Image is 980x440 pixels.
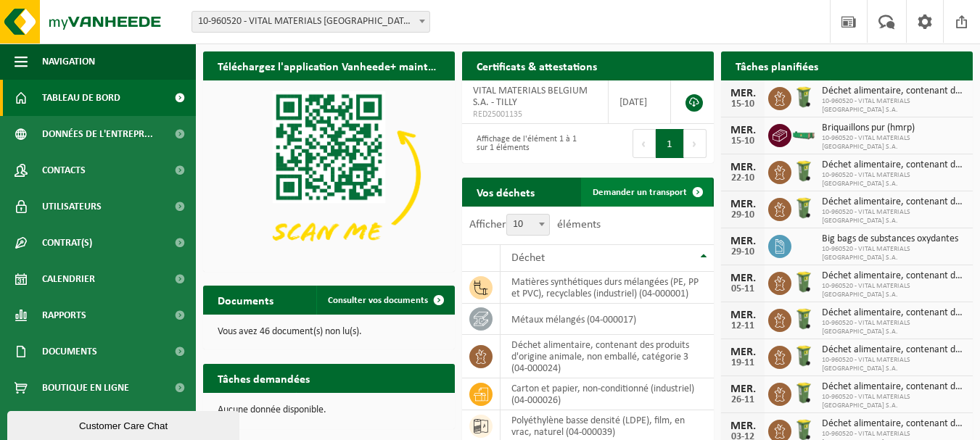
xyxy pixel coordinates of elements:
img: WB-0140-HPE-GN-50 [791,159,816,183]
div: 19-11 [728,358,757,368]
iframe: chat widget [7,408,242,440]
div: MER. [728,383,757,395]
span: VITAL MATERIALS BELGIUM S.A. - TILLY [473,86,588,108]
span: Déchet [511,252,545,264]
span: Déchet alimentaire, contenant des produits d'origine animale, non emballé, catég... [822,86,965,97]
h2: Tâches planifiées [721,51,833,80]
img: Download de VHEPlus App [203,80,455,269]
img: WB-0140-HPE-GN-50 [791,381,816,405]
button: Previous [633,129,656,158]
td: matières synthétiques durs mélangées (PE, PP et PVC), recyclables (industriel) (04-000001) [501,272,714,304]
div: 29-10 [728,247,757,257]
span: Consulter vos documents [328,296,428,305]
span: 10-960520 - VITAL MATERIALS [GEOGRAPHIC_DATA] S.A. [822,97,965,115]
h2: Tâches demandées [203,364,324,392]
td: carton et papier, non-conditionné (industriel) (04-000026) [501,378,714,410]
span: 10-960520 - VITAL MATERIALS [GEOGRAPHIC_DATA] S.A. [822,393,965,410]
div: Affichage de l'élément 1 à 1 sur 1 éléments [469,128,581,159]
span: Déchet alimentaire, contenant des produits d'origine animale, non emballé, catég... [822,344,965,356]
span: Calendrier [42,261,95,297]
button: Next [684,129,707,158]
p: Vous avez 46 document(s) non lu(s). [218,327,440,337]
span: Boutique en ligne [42,370,129,406]
span: Briquaillons pur (hmrp) [822,123,965,134]
h2: Téléchargez l'application Vanheede+ maintenant! [203,51,455,80]
span: Déchet alimentaire, contenant des produits d'origine animale, non emballé, catég... [822,270,965,282]
span: 10-960520 - VITAL MATERIALS [GEOGRAPHIC_DATA] S.A. [822,171,965,188]
div: MER. [728,88,757,99]
img: WB-0140-HPE-GN-50 [791,307,816,331]
img: WB-0140-HPE-GN-50 [791,196,816,220]
span: Tableau de bord [42,80,120,116]
h2: Documents [203,286,288,314]
div: 05-11 [728,284,757,294]
td: [DATE] [609,80,671,124]
div: MER. [728,236,757,247]
img: WB-0140-HPE-GN-50 [791,85,816,109]
div: 26-11 [728,395,757,405]
span: Déchet alimentaire, contenant des produits d'origine animale, non emballé, catég... [822,196,965,208]
div: 22-10 [728,173,757,183]
span: Documents [42,333,97,370]
span: Rapports [42,297,86,333]
div: MER. [728,162,757,173]
h2: Certificats & attestations [462,51,612,80]
div: 15-10 [728,99,757,109]
label: Afficher éléments [469,219,601,231]
button: 1 [656,129,684,158]
span: Big bags de substances oxydantes [822,233,965,245]
span: RED25001135 [473,109,597,120]
span: Données de l'entrepr... [42,116,153,152]
p: Aucune donnée disponible. [218,405,440,415]
span: 10-960520 - VITAL MATERIALS [GEOGRAPHIC_DATA] S.A. [822,319,965,336]
span: 10-960520 - VITAL MATERIALS [GEOGRAPHIC_DATA] S.A. [822,282,965,299]
span: 10-960520 - VITAL MATERIALS [GEOGRAPHIC_DATA] S.A. [822,134,965,151]
div: MER. [728,420,757,432]
td: déchet alimentaire, contenant des produits d'origine animale, non emballé, catégorie 3 (04-000024) [501,335,714,378]
img: HK-XC-10-GN-00 [791,128,816,141]
span: Utilisateurs [42,188,102,225]
div: MER. [728,125,757,136]
a: Consulter vos documents [316,286,453,315]
span: Contacts [42,152,86,188]
td: métaux mélangés (04-000017) [501,304,714,335]
div: MER. [728,310,757,321]
span: Déchet alimentaire, contenant des produits d'origine animale, non emballé, catég... [822,418,965,430]
span: Déchet alimentaire, contenant des produits d'origine animale, non emballé, catég... [822,307,965,319]
span: 10-960520 - VITAL MATERIALS [GEOGRAPHIC_DATA] S.A. [822,356,965,373]
div: 12-11 [728,321,757,331]
div: 15-10 [728,136,757,146]
span: 10 [507,215,549,235]
img: WB-0140-HPE-GN-50 [791,344,816,368]
h2: Vos déchets [462,178,549,206]
span: Demander un transport [593,188,687,197]
span: 10 [506,214,550,236]
span: Déchet alimentaire, contenant des produits d'origine animale, non emballé, catég... [822,159,965,171]
span: Navigation [42,43,95,80]
div: MER. [728,273,757,284]
a: Demander un transport [581,178,712,207]
span: 10-960520 - VITAL MATERIALS BELGIUM S.A. - TILLY [192,11,430,33]
span: 10-960520 - VITAL MATERIALS [GEOGRAPHIC_DATA] S.A. [822,245,965,262]
div: MER. [728,346,757,358]
span: 10-960520 - VITAL MATERIALS [GEOGRAPHIC_DATA] S.A. [822,208,965,225]
span: Contrat(s) [42,225,92,261]
div: MER. [728,199,757,210]
span: Déchet alimentaire, contenant des produits d'origine animale, non emballé, catég... [822,381,965,393]
span: 10-960520 - VITAL MATERIALS BELGIUM S.A. - TILLY [192,12,429,32]
img: WB-0140-HPE-GN-50 [791,270,816,294]
div: 29-10 [728,210,757,220]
